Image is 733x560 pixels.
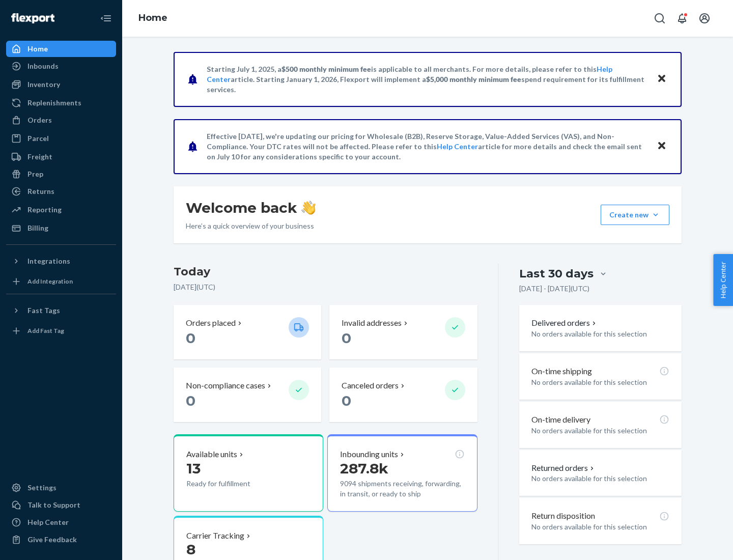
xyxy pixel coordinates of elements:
[340,479,464,499] p: 9094 shipments receiving, forwarding, in transit, or ready to ship
[27,61,59,71] div: Inbounds
[27,483,57,493] div: Settings
[27,152,52,162] div: Freight
[6,76,116,93] a: Inventory
[301,201,316,215] img: hand-wave emoji
[138,12,167,23] a: Home
[186,479,280,489] p: Ready for fulfillment
[27,98,81,108] div: Replenishments
[6,302,116,319] button: Fast Tags
[6,149,116,165] a: Freight
[11,13,54,23] img: Flexport logo
[27,44,48,54] div: Home
[27,79,60,90] div: Inventory
[531,366,592,377] p: On-time shipping
[519,266,594,282] div: Last 30 days
[531,473,669,484] p: No orders available for this selection
[27,186,54,197] div: Returns
[329,368,477,422] button: Canceled orders 0
[186,449,237,460] p: Available units
[27,205,62,215] div: Reporting
[186,221,316,231] p: Here’s a quick overview of your business
[6,514,116,530] a: Help Center
[713,254,733,306] button: Help Center
[207,64,647,95] p: Starting July 1, 2025, a is applicable to all merchants. For more details, please refer to this a...
[327,434,477,512] button: Inbounding units287.8k9094 shipments receiving, forwarding, in transit, or ready to ship
[531,317,598,329] button: Delivered orders
[27,133,49,144] div: Parcel
[329,305,477,359] button: Invalid addresses 0
[531,510,595,522] p: Return disposition
[27,277,73,286] div: Add Integration
[531,329,669,339] p: No orders available for this selection
[340,449,398,460] p: Inbounding units
[426,75,521,83] span: $5,000 monthly minimum fee
[96,8,116,29] button: Close Navigation
[655,72,668,87] button: Close
[531,462,596,474] button: Returned orders
[6,41,116,57] a: Home
[186,392,195,409] span: 0
[207,131,647,162] p: Effective [DATE], we're updating our pricing for Wholesale (B2B), Reserve Storage, Value-Added Se...
[655,139,668,154] button: Close
[6,112,116,128] a: Orders
[174,434,323,512] button: Available units13Ready for fulfillment
[174,368,321,422] button: Non-compliance cases 0
[27,535,77,545] div: Give Feedback
[281,65,371,73] span: $500 monthly minimum fee
[6,58,116,74] a: Inbounds
[342,317,402,329] p: Invalid addresses
[672,8,692,29] button: Open notifications
[174,305,321,359] button: Orders placed 0
[342,380,399,391] p: Canceled orders
[186,199,316,217] h1: Welcome back
[694,8,715,29] button: Open account menu
[6,497,116,513] a: Talk to Support
[519,284,589,294] p: [DATE] - [DATE] ( UTC )
[27,500,80,510] div: Talk to Support
[6,531,116,548] button: Give Feedback
[130,4,176,33] ol: breadcrumbs
[27,256,70,266] div: Integrations
[6,220,116,236] a: Billing
[6,323,116,339] a: Add Fast Tag
[340,460,388,477] span: 287.8k
[186,329,195,347] span: 0
[186,317,236,329] p: Orders placed
[27,305,60,316] div: Fast Tags
[27,115,52,125] div: Orders
[601,205,669,225] button: Create new
[6,130,116,147] a: Parcel
[186,380,265,391] p: Non-compliance cases
[6,273,116,290] a: Add Integration
[27,169,43,179] div: Prep
[6,183,116,200] a: Returns
[27,517,69,527] div: Help Center
[6,480,116,496] a: Settings
[6,253,116,269] button: Integrations
[27,223,48,233] div: Billing
[531,377,669,387] p: No orders available for this selection
[6,166,116,182] a: Prep
[6,202,116,218] a: Reporting
[342,392,351,409] span: 0
[174,264,477,280] h3: Today
[186,460,201,477] span: 13
[650,8,670,29] button: Open Search Box
[186,530,244,542] p: Carrier Tracking
[437,142,478,151] a: Help Center
[531,426,669,436] p: No orders available for this selection
[6,95,116,111] a: Replenishments
[186,541,195,558] span: 8
[27,326,64,335] div: Add Fast Tag
[342,329,351,347] span: 0
[531,414,590,426] p: On-time delivery
[531,522,669,532] p: No orders available for this selection
[174,282,477,292] p: [DATE] ( UTC )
